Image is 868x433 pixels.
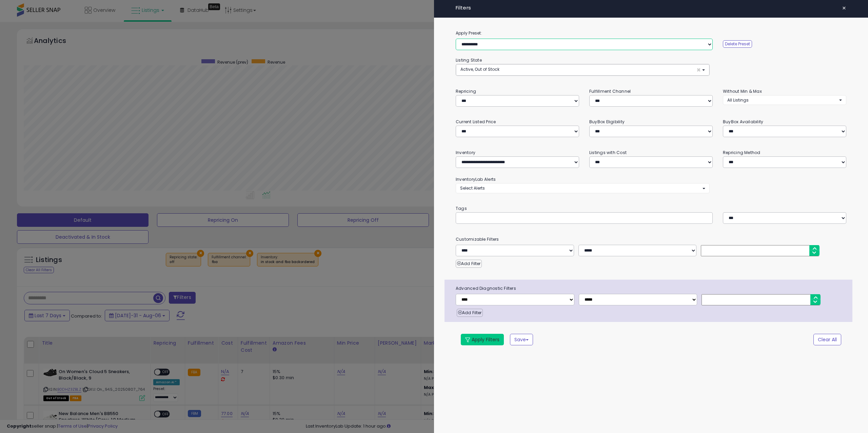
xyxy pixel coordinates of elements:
[589,119,625,125] small: BuyBox Eligibility
[460,66,499,72] span: Active, Out of Stock
[723,40,752,48] button: Delete Preset
[457,309,483,317] button: Add Filter
[456,64,709,75] button: Active, Out of Stock ×
[456,183,710,193] button: Select Alerts
[510,334,533,345] button: Save
[460,185,485,191] span: Select Alerts
[456,5,846,11] h4: Filters
[842,3,846,13] span: ×
[696,66,701,73] span: ×
[839,3,849,13] button: ×
[456,57,482,63] small: Listing State
[456,88,476,94] small: Repricing
[451,29,851,37] label: Apply Preset:
[461,334,504,345] button: Apply Filters
[723,150,761,155] small: Repricing Method
[456,260,482,268] button: Add Filter
[723,119,763,125] small: BuyBox Availability
[456,176,496,182] small: InventoryLab Alerts
[456,119,496,125] small: Current Listed Price
[727,97,749,103] span: All Listings
[451,236,851,243] small: Customizable Filters
[723,88,762,94] small: Without Min & Max
[813,334,841,345] button: Clear All
[589,150,627,155] small: Listings with Cost
[456,150,475,155] small: Inventory
[451,285,852,292] span: Advanced Diagnostic Filters
[589,88,631,94] small: Fulfillment Channel
[451,205,851,212] small: Tags
[723,95,846,105] button: All Listings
